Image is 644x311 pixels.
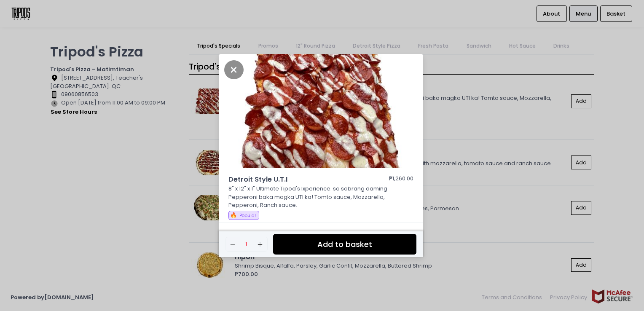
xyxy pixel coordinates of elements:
[224,65,244,73] button: Close
[230,211,237,219] span: 🔥
[273,234,416,255] button: Add to basket
[219,54,423,169] img: Detroit Style U.T.I
[228,185,414,209] p: 8" x 12" x 1" Ultimate Tipod's Ixperience. sa sobrang daming Pepperoni baka magka UTI ka! Tomto s...
[389,174,413,185] div: ₱1,260.00
[239,212,256,219] span: Popular
[228,174,368,185] span: Detroit Style U.T.I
